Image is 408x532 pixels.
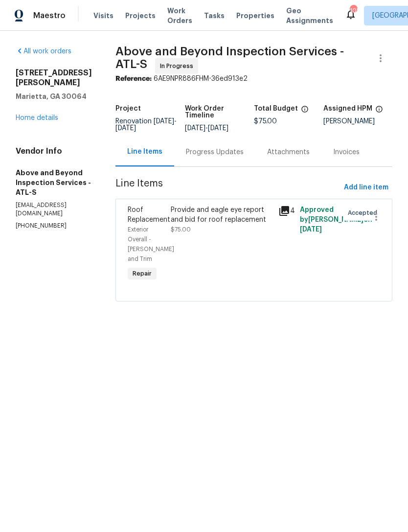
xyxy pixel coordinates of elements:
[125,11,156,21] span: Projects
[333,147,360,157] div: Invoices
[340,179,392,197] button: Add line item
[115,179,340,197] span: Line Items
[375,105,383,118] span: The hpm assigned to this work order.
[115,118,177,132] span: -
[236,11,274,21] span: Properties
[186,147,244,157] div: Progress Updates
[278,205,294,217] div: 4
[128,227,174,262] span: Exterior Overall - [PERSON_NAME] and Trim
[16,115,58,121] a: Home details
[185,125,205,132] span: [DATE]
[33,11,66,21] span: Maestro
[16,48,71,55] a: All work orders
[286,6,333,25] span: Geo Assignments
[254,118,277,125] span: $75.00
[160,61,197,71] span: In Progress
[185,105,254,119] h5: Work Order Timeline
[154,118,174,125] span: [DATE]
[208,125,228,132] span: [DATE]
[254,105,298,112] h5: Total Budget
[300,226,322,233] span: [DATE]
[115,118,177,132] span: Renovation
[16,68,92,88] h2: [STREET_ADDRESS][PERSON_NAME]
[127,147,162,157] div: Line Items
[128,207,170,223] span: Roof Replacement
[300,207,372,233] span: Approved by [PERSON_NAME] on
[16,92,92,101] h5: Marietta, GA 30064
[16,222,92,230] p: [PHONE_NUMBER]
[115,46,344,70] span: Above and Beyond Inspection Services - ATL-S
[115,74,392,84] div: 6AE9NPR886FHM-36ed913e2
[16,168,92,197] h5: Above and Beyond Inspection Services - ATL-S
[348,208,381,218] span: Accepted
[16,146,92,156] h4: Vendor Info
[185,125,228,132] span: -
[344,182,388,194] span: Add line item
[350,6,357,16] div: 105
[323,118,393,125] div: [PERSON_NAME]
[16,201,92,218] p: [EMAIL_ADDRESS][DOMAIN_NAME]
[301,105,309,118] span: The total cost of line items that have been proposed by Opendoor. This sum includes line items th...
[171,205,272,225] div: Provide and eagle eye report and bid for roof replacement
[115,125,136,132] span: [DATE]
[129,269,156,278] span: Repair
[115,75,152,82] b: Reference:
[115,105,141,112] h5: Project
[171,227,191,232] span: $75.00
[204,12,225,19] span: Tasks
[323,105,372,112] h5: Assigned HPM
[267,147,310,157] div: Attachments
[167,6,192,25] span: Work Orders
[93,11,113,21] span: Visits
